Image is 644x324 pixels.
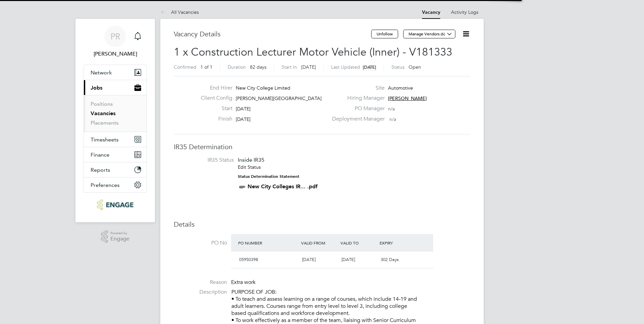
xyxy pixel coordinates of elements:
button: Reports [84,162,147,177]
button: Finance [84,147,147,162]
a: All Vacancies [160,9,199,15]
a: Powered byEngage [101,230,130,243]
span: n/a [388,106,395,112]
span: [DATE] [236,116,251,122]
div: Valid To [339,237,378,249]
div: Jobs [84,95,147,132]
span: [DATE] [363,64,376,70]
div: Valid From [299,237,339,249]
button: Preferences [84,177,147,192]
span: Inside IR35 [238,157,264,163]
a: New City Colleges IR... .pdf [248,183,318,190]
span: [DATE] [301,64,316,70]
label: Confirmed [174,64,196,70]
a: Vacancies [91,110,116,117]
a: Positions [91,101,113,107]
nav: Main navigation [75,19,155,222]
button: Manage Vendors (6) [403,30,455,38]
span: [DATE] [236,106,251,112]
span: Open [409,64,421,70]
span: 82 days [250,64,266,70]
span: Jobs [91,85,102,91]
span: Powered by [110,230,129,236]
label: Client Config [195,95,232,102]
span: [DATE] [302,257,316,262]
label: Last Updated [331,64,360,70]
h3: Details [174,220,470,229]
button: Jobs [84,80,147,95]
a: Placements [91,120,119,126]
label: PO Manager [328,105,385,112]
h3: IR35 Determination [174,142,470,151]
span: Automotive [388,85,413,91]
span: n/a [389,116,396,122]
label: Deployment Manager [328,116,385,123]
label: End Hirer [195,85,232,92]
span: New City College Limited [236,85,290,91]
label: Finish [195,116,232,123]
span: 1 x Construction Lecturer Motor Vehicle (Inner) - V181333 [174,45,452,59]
button: Network [84,65,147,80]
div: Expiry [378,237,417,249]
h3: Vacancy Details [174,30,371,38]
label: Start In [282,64,297,70]
label: Site [328,85,385,92]
span: Timesheets [91,136,119,143]
label: Start [195,105,232,112]
a: Vacancy [422,9,440,15]
span: Network [91,69,112,76]
span: 302 Days [381,257,399,262]
span: [PERSON_NAME] [388,95,427,101]
a: PR[PERSON_NAME] [84,26,147,58]
span: Finance [91,152,109,158]
a: Activity Logs [451,9,478,15]
strong: Status Determination Statement [238,174,299,179]
span: Reports [91,167,110,173]
label: IR35 Status [181,157,234,164]
span: Pallvi Raghvani [84,50,147,58]
span: Engage [110,236,129,242]
span: [PERSON_NAME][GEOGRAPHIC_DATA] [236,95,322,101]
img: ncclondon-logo-retina.png [97,199,133,210]
span: PR [110,32,120,41]
label: Duration [228,64,246,70]
label: Hiring Manager [328,95,385,102]
a: Go to home page [84,199,147,210]
div: PO Number [236,237,299,249]
span: 1 of 1 [200,64,213,70]
span: Preferences [91,182,120,188]
button: Unfollow [371,30,398,38]
span: 05950398 [239,257,258,262]
button: Timesheets [84,132,147,147]
a: Edit Status [238,164,261,170]
label: PO No [174,239,227,247]
span: Extra work [231,279,256,286]
label: Status [391,64,405,70]
label: Description [174,289,227,296]
span: [DATE] [342,257,355,262]
label: Reason [174,279,227,286]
